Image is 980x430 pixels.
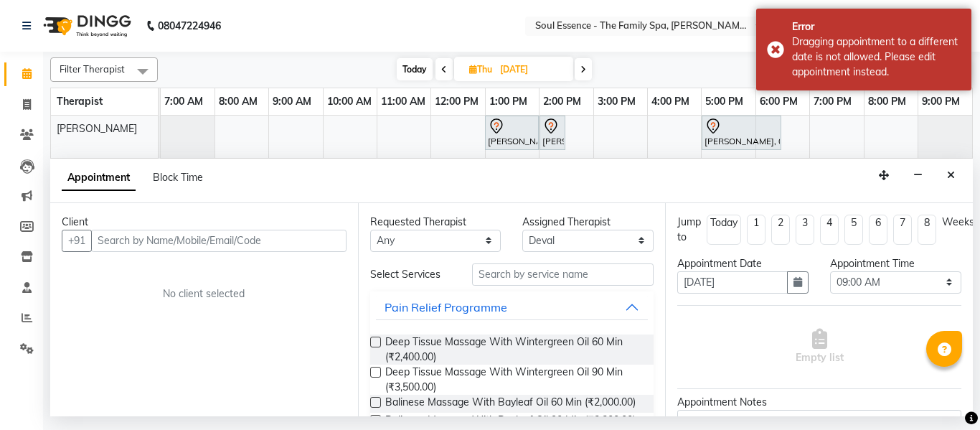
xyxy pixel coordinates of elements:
[472,263,654,286] input: Search by service name
[153,171,203,184] span: Block Time
[466,64,496,75] span: Thu
[941,164,961,187] button: Close
[918,91,963,112] a: 9:00 PM
[820,215,839,245] li: 4
[796,215,814,245] li: 3
[385,395,636,413] span: Balinese Massage With Bayleaf Oil 60 Min (₹2,000.00)
[215,91,261,112] a: 8:00 AM
[771,215,790,245] li: 2
[431,91,482,112] a: 12:00 PM
[792,19,961,34] div: Error
[677,215,701,245] div: Jump to
[377,91,429,112] a: 11:00 AM
[62,165,136,191] span: Appointment
[57,122,137,135] span: [PERSON_NAME]
[756,91,801,112] a: 6:00 PM
[370,215,501,230] div: Requested Therapist
[359,267,461,282] div: Select Services
[942,215,974,230] div: Weeks
[269,91,315,112] a: 9:00 AM
[522,215,654,230] div: Assigned Therapist
[844,215,863,245] li: 5
[648,91,693,112] a: 4:00 PM
[376,294,649,320] button: Pain Relief Programme
[677,256,809,271] div: Appointment Date
[158,6,221,46] b: 08047224946
[397,58,433,80] span: Today
[677,271,788,294] input: yyyy-mm-dd
[385,365,643,395] span: Deep Tissue Massage With Wintergreen Oil 90 Min (₹3,500.00)
[385,335,643,365] span: Deep Tissue Massage With Wintergreen Oil 60 Min (₹2,400.00)
[747,215,765,245] li: 1
[677,395,961,410] div: Appointment Notes
[830,256,961,271] div: Appointment Time
[62,230,92,252] button: +91
[324,91,375,112] a: 10:00 AM
[385,299,507,316] div: Pain Relief Programme
[91,230,347,252] input: Search by Name/Mobile/Email/Code
[810,91,855,112] a: 7:00 PM
[792,34,961,80] div: Dragging appointment to a different date is not allowed. Please edit appointment instead.
[703,118,780,148] div: [PERSON_NAME], 05:00 PM-06:30 PM, Deep Tissue Massage With Wintergreen Oil 90 Min
[60,63,125,75] span: Filter Therapist
[540,91,585,112] a: 2:00 PM
[37,6,135,46] img: logo
[702,91,747,112] a: 5:00 PM
[710,215,738,230] div: Today
[57,95,103,108] span: Therapist
[96,286,312,302] div: No client selected
[594,91,639,112] a: 3:00 PM
[541,118,564,148] div: [PERSON_NAME], 02:00 PM-02:30 PM, Classic Pedicure
[869,215,887,245] li: 6
[62,215,347,230] div: Client
[486,91,531,112] a: 1:00 PM
[486,118,537,148] div: [PERSON_NAME], 01:00 PM-02:00 PM, Signature Pedicure
[918,215,936,245] li: 8
[496,59,567,80] input: 2025-09-04
[796,329,844,365] span: Empty list
[161,91,207,112] a: 7:00 AM
[893,215,912,245] li: 7
[864,91,910,112] a: 8:00 PM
